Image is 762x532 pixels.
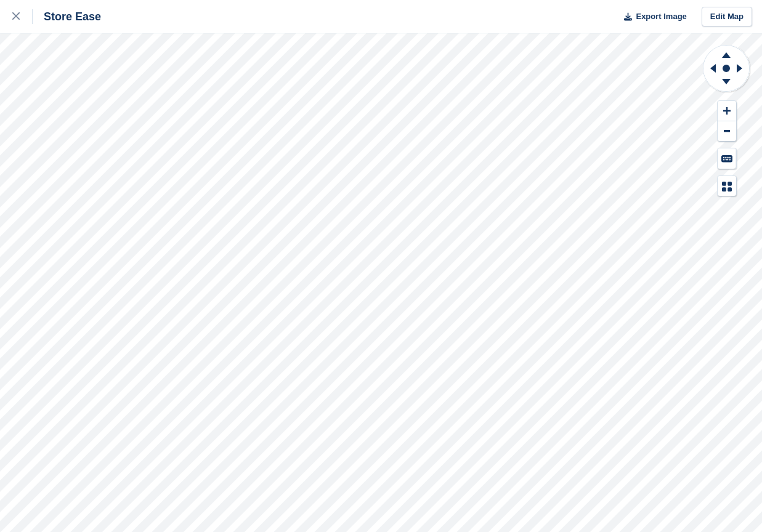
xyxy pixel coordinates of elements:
[718,121,736,142] button: Zoom Out
[718,101,736,121] button: Zoom In
[33,9,101,24] div: Store Ease
[636,10,686,23] span: Export Image
[718,176,736,196] button: Map Legend
[702,7,752,27] a: Edit Map
[617,7,687,27] button: Export Image
[718,148,736,169] button: Keyboard Shortcuts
